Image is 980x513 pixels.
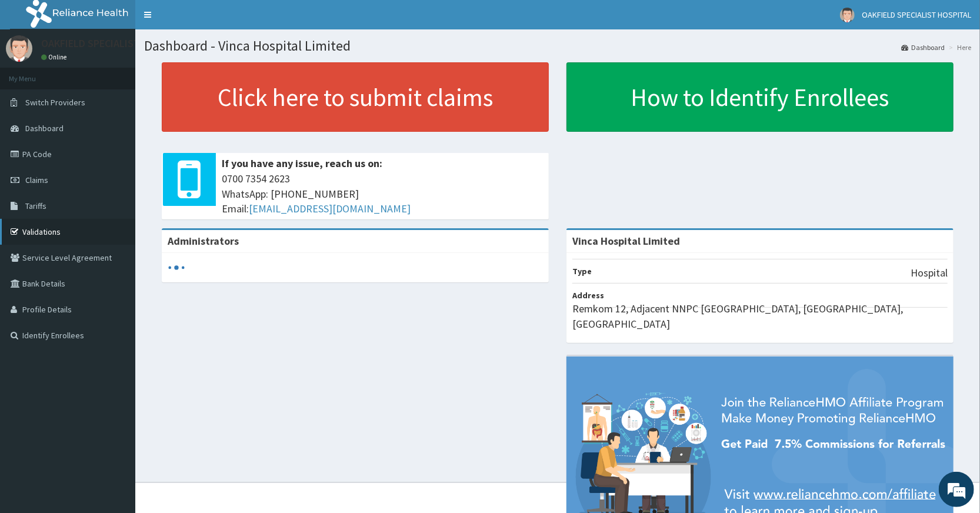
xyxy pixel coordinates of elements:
span: OAKFIELD SPECIALIST HOSPITAL [862,9,971,20]
a: [EMAIL_ADDRESS][DOMAIN_NAME] [249,202,411,215]
p: OAKFIELD SPECIALIST HOSPITAL [41,38,188,49]
a: How to Identify Enrollees [566,62,954,132]
svg: audio-loading [168,259,185,277]
img: User Image [6,35,32,62]
span: 0700 7354 2623 WhatsApp: [PHONE_NUMBER] Email: [222,171,543,216]
li: Here [946,42,971,52]
b: Address [572,290,604,301]
span: Tariffs [25,201,46,211]
a: Dashboard [901,42,945,52]
p: Hospital [911,265,948,281]
h1: Dashboard - Vinca Hospital Limited [144,38,971,54]
span: Dashboard [25,123,64,134]
img: User Image [840,8,855,22]
b: Type [572,266,592,277]
a: Click here to submit claims [162,62,549,132]
strong: Vinca Hospital Limited [572,234,680,248]
a: Online [41,53,69,61]
p: Remkom 12, Adjacent NNPC [GEOGRAPHIC_DATA], [GEOGRAPHIC_DATA], [GEOGRAPHIC_DATA] [572,301,948,331]
b: If you have any issue, reach us on: [222,156,382,170]
span: Switch Providers [25,97,85,108]
b: Administrators [168,234,239,248]
span: Claims [25,175,48,185]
